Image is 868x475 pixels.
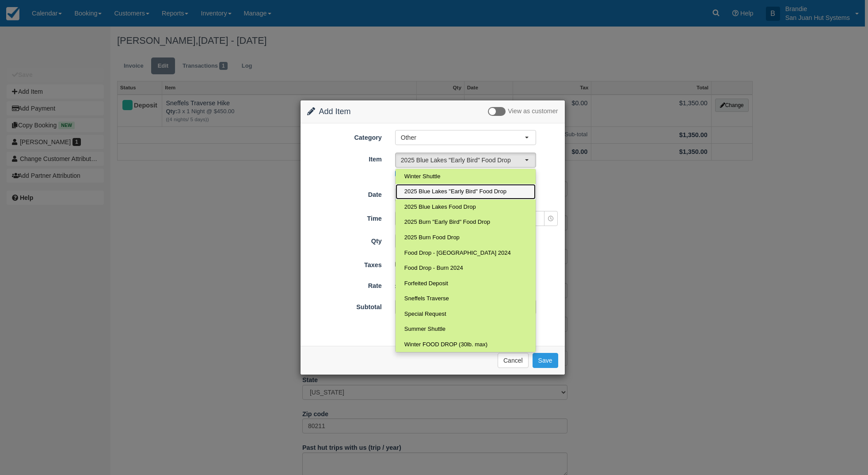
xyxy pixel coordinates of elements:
[404,280,448,288] span: Forfeited Deposit
[404,295,449,303] span: Sneffels Traverse
[395,130,536,145] button: Other
[404,218,490,226] span: 2025 Burn "Early Bird" Food Drop
[404,325,445,333] span: Summer Shuttle
[404,234,460,242] span: 2025 Burn Food Drop
[404,188,506,196] span: 2025 Blue Lakes "Early Bird" Food Drop
[301,257,388,270] label: Taxes
[395,153,536,168] button: 2025 Blue Lakes "Early Bird" Food Drop
[498,353,529,368] button: Cancel
[301,152,388,164] label: Item
[301,278,388,291] label: Rate
[301,211,388,223] label: Time
[533,353,558,368] button: Save
[301,187,388,199] label: Date
[404,341,487,349] span: Winter FOOD DROP (30lb. max)
[508,108,558,115] span: View as customer
[319,107,351,116] span: Add Item
[401,156,525,165] span: 2025 Blue Lakes "Early Bird" Food Drop
[401,133,525,142] span: Other
[388,279,565,294] div: $199.00
[404,310,446,318] span: Special Request
[301,234,388,246] label: Qty
[404,264,463,272] span: Food Drop - Burn 2024
[404,172,441,181] span: Winter Shuttle
[404,249,511,257] span: Food Drop - [GEOGRAPHIC_DATA] 2024
[404,203,476,211] span: 2025 Blue Lakes Food Drop
[301,299,388,312] label: Subtotal
[301,130,388,142] label: Category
